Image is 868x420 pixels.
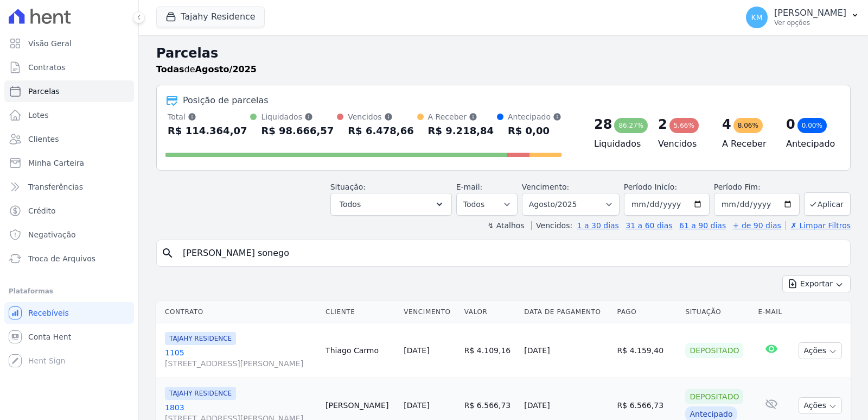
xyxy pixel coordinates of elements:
div: 0,00% [797,118,827,133]
span: Minha Carteira [28,158,84,168]
td: R$ 4.109,16 [460,323,520,378]
div: R$ 6.478,66 [348,122,413,140]
th: Vencimento [399,301,460,323]
a: 61 a 90 dias [679,221,726,230]
div: Vencidos [348,111,413,122]
label: Período Inicío: [624,183,677,191]
button: Todos [330,193,452,216]
a: Lotes [4,104,134,126]
span: Todos [340,198,361,211]
div: R$ 98.666,57 [261,122,334,140]
div: 28 [594,116,612,133]
a: Clientes [4,128,134,150]
div: R$ 9.218,84 [428,122,494,140]
button: Exportar [782,275,851,292]
th: Contrato [156,301,321,323]
label: Período Fim: [714,181,800,193]
span: Clientes [28,134,59,145]
th: Cliente [321,301,399,323]
a: ✗ Limpar Filtros [786,221,851,230]
span: KM [751,14,762,21]
a: Contratos [4,57,134,78]
th: Situação [681,301,754,323]
div: 4 [722,116,731,133]
a: Troca de Arquivos [4,248,134,269]
h4: Liquidados [594,137,641,151]
a: Visão Geral [4,33,134,54]
a: Recebíveis [4,302,134,324]
h2: Parcelas [156,43,851,63]
strong: Agosto/2025 [195,64,257,74]
i: search [161,247,174,260]
label: Vencimento: [522,183,569,191]
span: Negativação [28,229,76,240]
span: Crédito [28,205,56,216]
a: Crédito [4,200,134,222]
th: E-mail [754,301,789,323]
div: 5,66% [669,118,699,133]
span: TAJAHY RESIDENCE [165,332,236,345]
td: [DATE] [520,323,612,378]
div: 8,06% [733,118,763,133]
span: Troca de Arquivos [28,253,95,264]
a: Parcelas [4,80,134,102]
th: Data de Pagamento [520,301,612,323]
button: Tajahy Residence [156,7,265,27]
button: Aplicar [804,192,851,216]
p: Ver opções [774,18,846,27]
label: Situação: [330,183,366,191]
span: [STREET_ADDRESS][PERSON_NAME] [165,358,317,369]
span: Parcelas [28,86,60,97]
label: ↯ Atalhos [487,221,524,230]
h4: A Receber [722,137,769,151]
div: Posição de parcelas [183,94,269,107]
a: Minha Carteira [4,152,134,174]
a: 31 a 60 dias [626,221,672,230]
button: Ações [799,397,842,414]
span: Visão Geral [28,38,72,49]
div: Plataformas [9,285,130,298]
td: R$ 4.159,40 [613,323,681,378]
th: Valor [460,301,520,323]
div: A Receber [428,111,494,122]
p: [PERSON_NAME] [774,8,846,18]
div: R$ 0,00 [508,122,561,140]
a: + de 90 dias [733,221,781,230]
div: 0 [786,116,795,133]
a: Transferências [4,176,134,198]
div: Liquidados [261,111,334,122]
a: [DATE] [404,401,429,410]
div: Depositado [685,343,743,358]
span: Conta Hent [28,331,71,342]
th: Pago [613,301,681,323]
h4: Vencidos [658,137,705,151]
button: Ações [799,342,842,359]
h4: Antecipado [786,137,833,151]
span: TAJAHY RESIDENCE [165,387,236,400]
a: Conta Hent [4,326,134,348]
div: Antecipado [508,111,561,122]
input: Buscar por nome do lote ou do cliente [176,242,846,264]
span: Recebíveis [28,308,69,318]
label: Vencidos: [531,221,572,230]
span: Transferências [28,181,83,192]
span: Lotes [28,110,49,121]
button: KM [PERSON_NAME] Ver opções [737,2,868,33]
a: Negativação [4,224,134,246]
a: [DATE] [404,346,429,355]
p: de [156,63,257,76]
strong: Todas [156,64,184,74]
div: Total [168,111,247,122]
div: Depositado [685,389,743,404]
div: R$ 114.364,07 [168,122,247,140]
span: Contratos [28,62,65,73]
div: 2 [658,116,667,133]
a: 1105[STREET_ADDRESS][PERSON_NAME] [165,347,317,369]
div: 86,27% [614,118,648,133]
a: 1 a 30 dias [577,221,619,230]
td: Thiago Carmo [321,323,399,378]
label: E-mail: [456,183,483,191]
